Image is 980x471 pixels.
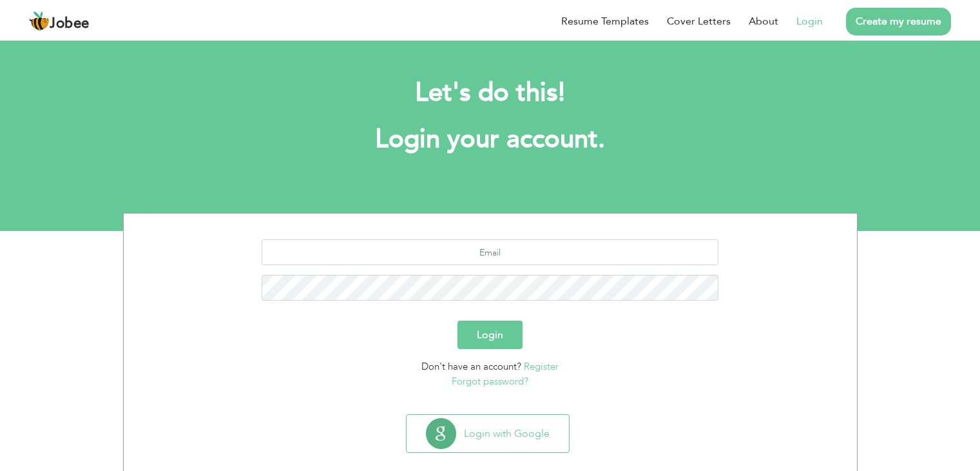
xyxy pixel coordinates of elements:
[457,321,523,349] button: Login
[407,415,569,452] button: Login with Google
[749,14,778,29] a: About
[452,375,528,388] a: Forgot password?
[29,11,90,32] a: Jobee
[50,17,90,31] span: Jobee
[142,76,838,110] h2: Let's do this!
[667,14,731,29] a: Cover Letters
[796,14,823,29] a: Login
[524,360,559,373] a: Register
[421,360,521,373] span: Don't have an account?
[846,8,951,35] a: Create my resume
[142,123,838,156] h1: Login your account.
[262,239,718,265] input: Email
[561,14,649,29] a: Resume Templates
[29,11,50,32] img: jobee.io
